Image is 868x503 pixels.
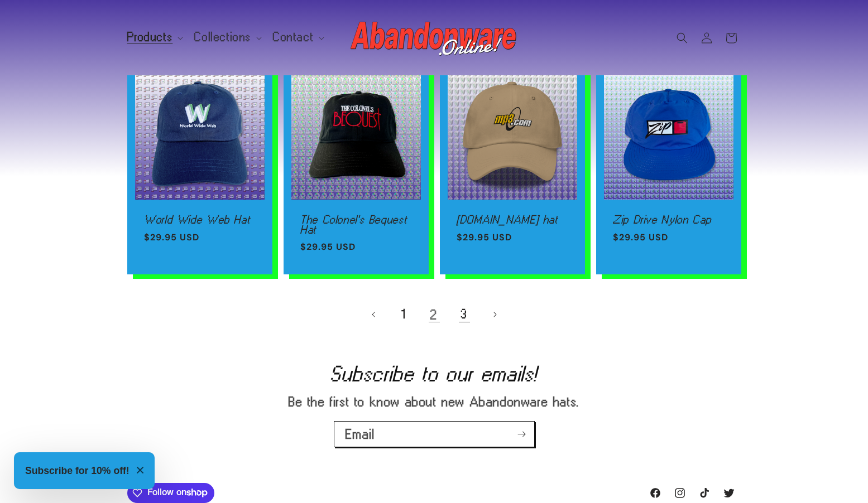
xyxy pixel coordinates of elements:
span: Products [127,32,173,42]
summary: Products [121,26,188,49]
span: Collections [194,32,251,42]
h2: Subscribe to our emails! [50,365,818,383]
img: Abandonware [351,16,518,60]
a: Next page [482,302,507,327]
a: Page 3 [452,302,477,327]
button: Subscribe [510,421,534,447]
summary: Collections [188,26,266,49]
summary: Search [670,26,694,50]
a: Abandonware [346,11,522,64]
span: Contact [273,32,314,42]
a: The Colonel's Bequest Hat [300,215,412,234]
summary: Contact [266,26,329,49]
nav: Pagination [127,302,741,327]
a: Page 2 [422,302,447,327]
p: Be the first to know about new Abandonware hats. [239,394,630,410]
a: Page 1 [392,302,416,327]
input: Email [334,422,534,447]
a: [DOMAIN_NAME] hat [457,215,568,225]
a: World Wide Web Hat [144,215,256,225]
a: Previous page [362,302,386,327]
a: Zip Drive Nylon Cap [613,215,725,225]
